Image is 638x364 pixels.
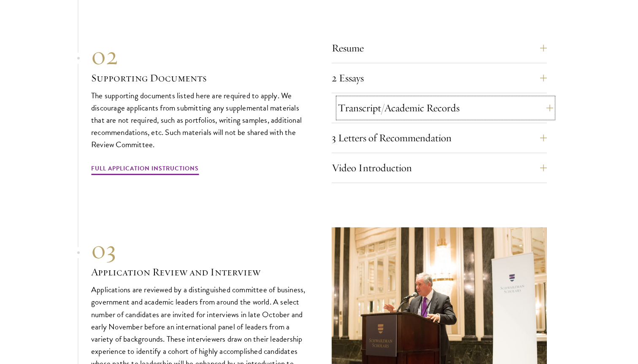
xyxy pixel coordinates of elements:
[332,68,547,88] button: 2 Essays
[338,98,553,118] button: Transcript/Academic Records
[91,40,306,71] div: 02
[332,158,547,178] button: Video Introduction
[332,38,547,58] button: Resume
[91,89,306,151] p: The supporting documents listed here are required to apply. We discourage applicants from submitt...
[91,265,306,279] h3: Application Review and Interview
[91,71,306,85] h3: Supporting Documents
[91,235,306,265] div: 03
[91,163,199,176] a: Full Application Instructions
[332,128,547,148] button: 3 Letters of Recommendation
